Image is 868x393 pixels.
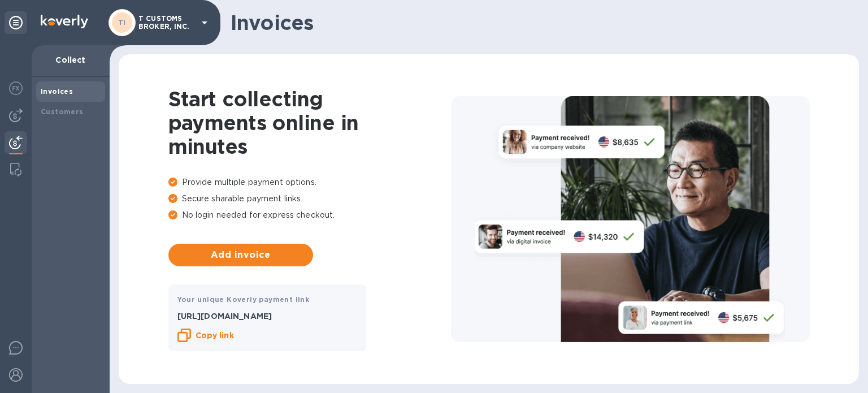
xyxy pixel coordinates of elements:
b: Invoices [41,87,73,96]
div: Unpin categories [5,11,27,34]
h1: Start collecting payments online in minutes [168,87,451,158]
p: [URL][DOMAIN_NAME] [177,310,357,322]
button: Add invoice [168,244,313,266]
img: Logo [41,15,88,28]
b: TI [118,18,126,27]
span: Add invoice [177,248,304,262]
p: T CUSTOMS BROKER, INC. [138,15,195,31]
p: Secure sharable payment links. [168,193,451,205]
p: Provide multiple payment options. [168,176,451,188]
h1: Invoices [231,11,850,34]
b: Your unique Koverly payment link [177,295,310,304]
b: Customers [41,107,84,116]
p: No login needed for express checkout. [168,209,451,221]
p: Collect [41,54,101,66]
b: Copy link [196,331,234,340]
img: Foreign exchange [9,81,23,95]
